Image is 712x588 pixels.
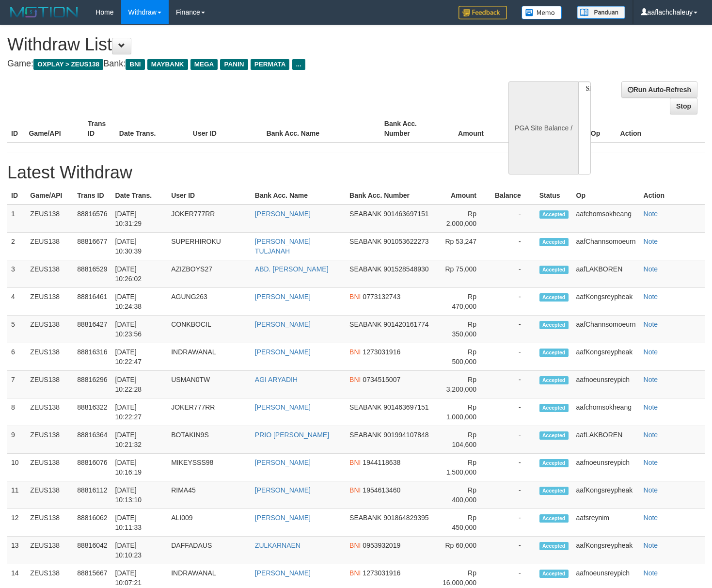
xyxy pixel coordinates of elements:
[349,293,361,301] span: BNI
[7,205,26,233] td: 1
[349,348,361,356] span: BNI
[572,187,640,205] th: Op
[111,398,168,426] td: [DATE] 10:22:27
[539,404,569,412] span: Accepted
[491,260,536,288] td: -
[167,260,251,288] td: AZIZBOYS27
[292,59,305,70] span: ...
[572,398,640,426] td: aafchomsokheang
[26,398,73,426] td: ZEUS138
[111,454,168,481] td: [DATE] 10:16:19
[539,210,569,219] span: Accepted
[670,98,697,114] a: Stop
[115,115,189,143] th: Date Trans.
[572,316,640,343] td: aafChannsomoeurn
[491,205,536,233] td: -
[255,403,311,411] a: [PERSON_NAME]
[111,537,168,564] td: [DATE] 10:10:23
[491,481,536,509] td: -
[539,570,569,578] span: Accepted
[363,459,400,466] span: 1944118638
[439,288,491,316] td: Rp 470,000
[522,6,562,19] img: Button%20Memo.svg
[383,403,428,411] span: 901463697151
[349,541,361,549] span: BNI
[644,210,658,218] a: Note
[491,343,536,371] td: -
[111,316,168,343] td: [DATE] 10:23:56
[572,260,640,288] td: aafLAKBOREN
[363,293,400,301] span: 0773132743
[26,316,73,343] td: ZEUS138
[349,238,381,245] span: SEABANK
[539,514,569,523] span: Accepted
[7,59,465,69] h4: Game: Bank:
[73,343,111,371] td: 88816316
[255,320,311,328] a: [PERSON_NAME]
[73,454,111,481] td: 88816076
[7,481,26,509] td: 11
[644,403,658,411] a: Note
[577,6,625,19] img: panduan.png
[73,537,111,564] td: 88816042
[26,481,73,509] td: ZEUS138
[33,59,103,70] span: OXPLAY > ZEUS138
[7,316,26,343] td: 5
[26,343,73,371] td: ZEUS138
[73,371,111,398] td: 88816296
[644,348,658,356] a: Note
[7,398,26,426] td: 8
[363,541,400,549] span: 0953932019
[572,288,640,316] td: aafKongsreypheak
[383,210,428,218] span: 901463697151
[167,509,251,537] td: ALI009
[73,187,111,205] th: Trans ID
[539,376,569,384] span: Accepted
[539,293,569,302] span: Accepted
[7,509,26,537] td: 12
[126,59,144,70] span: BNI
[644,265,658,273] a: Note
[644,569,658,577] a: Note
[363,376,400,383] span: 0734515007
[439,426,491,454] td: Rp 104,600
[7,426,26,454] td: 9
[539,238,569,246] span: Accepted
[439,509,491,537] td: Rp 450,000
[26,371,73,398] td: ZEUS138
[349,514,381,522] span: SEABANK
[220,59,248,70] span: PANIN
[383,238,428,245] span: 901053622273
[439,454,491,481] td: Rp 1,500,000
[349,210,381,218] span: SEABANK
[7,163,705,182] h1: Latest Withdraw
[491,233,536,260] td: -
[111,509,168,537] td: [DATE] 10:11:33
[349,486,361,494] span: BNI
[644,459,658,466] a: Note
[73,288,111,316] td: 88816461
[491,288,536,316] td: -
[572,205,640,233] td: aafchomsokheang
[539,487,569,495] span: Accepted
[7,260,26,288] td: 3
[439,260,491,288] td: Rp 75,000
[539,321,569,329] span: Accepted
[508,81,578,175] div: PGA Site Balance /
[363,486,400,494] span: 1954613460
[572,537,640,564] td: aafKongsreypheak
[644,541,658,549] a: Note
[644,320,658,328] a: Note
[539,431,569,440] span: Accepted
[491,509,536,537] td: -
[26,454,73,481] td: ZEUS138
[539,266,569,274] span: Accepted
[167,398,251,426] td: JOKER777RR
[111,260,168,288] td: [DATE] 10:26:02
[7,35,465,54] h1: Withdraw List
[572,233,640,260] td: aafChannsomoeurn
[644,376,658,383] a: Note
[167,426,251,454] td: BOTAKIN9S
[349,403,381,411] span: SEABANK
[111,426,168,454] td: [DATE] 10:21:32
